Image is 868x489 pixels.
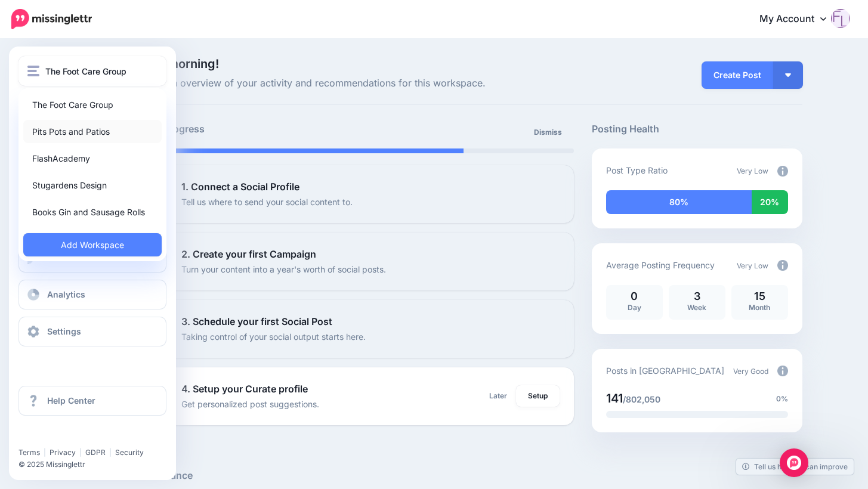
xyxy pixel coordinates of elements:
img: info-circle-grey.png [777,166,788,177]
a: Privacy [50,448,76,457]
p: Taking control of your social output starts here. [181,330,366,343]
a: Create [18,243,166,273]
button: The Foot Care Group [18,56,166,86]
span: Here's an overview of your activity and recommendations for this workspace. [134,76,574,91]
a: Analytics [18,280,166,310]
span: Analytics [47,289,85,299]
h5: Setup Progress [134,122,354,137]
span: /802,050 [623,394,660,404]
img: menu.png [27,66,39,76]
h5: Posting Health [592,122,802,137]
span: Week [687,303,706,312]
b: 4. Setup your Curate profile [181,383,308,395]
a: Settings [18,317,166,346]
a: My Account [747,5,850,34]
span: 141 [606,391,623,406]
p: Tell us where to send your social content to. [181,195,353,209]
p: Posts in [GEOGRAPHIC_DATA] [606,364,724,377]
img: info-circle-grey.png [777,260,788,271]
span: | [109,448,112,457]
p: Turn your content into a year's worth of social posts. [181,262,386,276]
b: 2. Create your first Campaign [181,248,316,260]
span: Help Center [47,395,95,406]
span: Very Low [737,166,768,175]
a: GDPR [85,448,106,457]
p: Post Type Ratio [606,163,668,177]
p: 0 [612,291,657,302]
span: Very Low [737,261,768,270]
p: 15 [737,291,782,302]
a: FlashAcademy [23,147,162,170]
li: © 2025 Missinglettr [18,459,174,471]
a: Tell us how we can improve [736,459,854,475]
a: Pits Pots and Patios [23,120,162,143]
a: Books Gin and Sausage Rolls [23,200,162,224]
span: 0% [776,393,788,405]
img: info-circle-grey.png [777,366,788,376]
span: Good morning! [134,57,219,71]
div: 80% of your posts in the last 30 days have been from Drip Campaigns [606,190,752,214]
b: 3. Schedule your first Social Post [181,315,332,327]
a: Add Workspace [23,233,162,256]
span: Day [628,303,641,312]
a: Help Center [18,386,166,416]
a: Terms [18,448,40,457]
p: Average Posting Frequency [606,258,715,272]
div: 20% of your posts in the last 30 days were manually created (i.e. were not from Drip Campaigns or... [752,190,788,214]
b: 1. Connect a Social Profile [181,181,299,193]
h5: Performance [134,468,802,483]
span: | [44,448,46,457]
img: Missinglettr [11,9,92,29]
img: arrow-down-white.png [785,73,791,77]
span: Settings [47,326,81,336]
a: Create Post [702,61,773,89]
iframe: Twitter Follow Button [18,431,109,442]
span: | [79,448,82,457]
p: Get personalized post suggestions. [181,397,319,411]
a: The Foot Care Group [23,93,162,116]
span: The Foot Care Group [45,64,126,78]
span: Very Good [733,367,768,376]
div: Open Intercom Messenger [780,448,808,477]
a: Setup [516,385,560,407]
a: Security [115,448,144,457]
p: 3 [675,291,719,302]
span: Month [749,303,770,312]
a: Dismiss [527,122,569,143]
a: Stugardens Design [23,174,162,197]
a: Later [482,385,514,407]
